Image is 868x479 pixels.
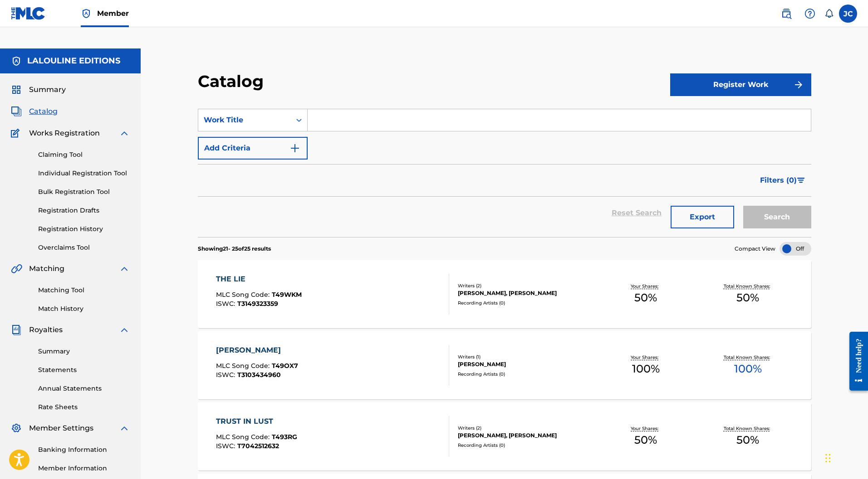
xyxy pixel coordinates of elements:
p: Your Shares: [631,283,661,290]
a: Public Search [777,5,795,23]
div: Writers ( 2 ) [458,425,595,431]
span: MLC Song Code : [216,362,272,370]
span: 50 % [736,290,759,306]
span: T7042512632 [237,442,279,450]
a: Overclaims Tool [38,243,130,252]
a: Registration History [38,224,130,234]
button: Export [671,206,734,228]
a: Summary [38,347,130,356]
div: Writers ( 1 ) [458,353,595,360]
a: SummarySummary [11,84,66,95]
img: Summary [11,84,22,95]
div: Help [801,5,819,23]
button: Register Work [670,73,811,96]
img: expand [119,128,130,139]
div: Recording Artists ( 0 ) [458,442,595,449]
span: ISWC : [216,442,237,450]
a: Bulk Registration Tool [38,187,130,197]
span: 100 % [632,361,660,377]
span: ISWC : [216,371,237,379]
img: filter [797,178,805,183]
a: Individual Registration Tool [38,169,130,178]
span: ISWC : [216,300,237,308]
img: Works Registration [11,128,23,139]
span: Catalog [29,106,58,117]
span: T3149323359 [237,300,278,308]
img: Member Settings [11,423,22,434]
button: Add Criteria [198,137,308,160]
a: TRUST IN LUSTMLC Song Code:T493RGISWC:T7042512632Writers (2)[PERSON_NAME], [PERSON_NAME]Recording... [198,402,811,470]
div: Notifications [824,9,834,18]
span: T49OX7 [272,362,298,370]
button: Filters (0) [755,169,811,192]
div: TRUST IN LUST [216,416,297,427]
img: help [804,8,815,19]
div: User Menu [839,5,857,23]
iframe: Chat Widget [823,435,868,479]
div: Work Title [204,115,285,126]
img: 9d2ae6d4665cec9f34b9.svg [289,143,300,154]
span: T493RG [272,433,297,441]
a: Claiming Tool [38,150,130,160]
span: 50 % [736,432,759,448]
span: Member Settings [29,423,93,434]
p: Your Shares: [631,425,661,432]
span: Member [97,8,129,19]
span: T3103434960 [237,371,281,379]
span: MLC Song Code : [216,290,272,299]
img: Top Rightsholder [81,8,92,19]
div: [PERSON_NAME] [458,360,595,368]
img: MLC Logo [11,7,46,20]
span: Royalties [29,324,63,335]
a: Rate Sheets [38,402,130,412]
div: Writers ( 2 ) [458,282,595,289]
span: 50 % [634,432,657,448]
span: Summary [29,84,66,95]
div: [PERSON_NAME], [PERSON_NAME] [458,289,595,297]
img: expand [119,423,130,434]
div: [PERSON_NAME], [PERSON_NAME] [458,431,595,440]
span: 50 % [634,290,657,306]
img: expand [119,324,130,335]
span: MLC Song Code : [216,433,272,441]
img: Accounts [11,56,22,67]
div: [PERSON_NAME] [216,345,298,356]
p: Total Known Shares: [724,354,772,361]
a: Matching Tool [38,285,130,295]
span: Works Registration [29,128,100,139]
a: [PERSON_NAME]MLC Song Code:T49OX7ISWC:T3103434960Writers (1)[PERSON_NAME]Recording Artists (0)You... [198,331,811,399]
h5: LALOULINE EDITIONS [27,56,120,66]
p: Showing 21 - 25 of 25 results [198,245,271,253]
span: T49WKM [272,290,302,299]
a: Registration Drafts [38,206,130,215]
span: Matching [29,263,64,274]
div: Recording Artists ( 0 ) [458,371,595,377]
a: THE LIEMLC Song Code:T49WKMISWC:T3149323359Writers (2)[PERSON_NAME], [PERSON_NAME]Recording Artis... [198,260,811,328]
a: Match History [38,304,130,314]
form: Search Form [198,109,811,237]
iframe: Resource Center [843,324,868,397]
span: 100 % [734,361,762,377]
a: Statements [38,365,130,375]
img: search [781,8,792,19]
h2: Catalog [198,71,268,92]
span: Filters ( 0 ) [760,175,797,186]
img: Matching [11,263,22,274]
img: expand [119,263,130,274]
div: Glisser [825,445,831,472]
img: Catalog [11,106,22,117]
a: Annual Statements [38,384,130,393]
div: THE LIE [216,274,302,285]
a: Banking Information [38,445,130,455]
img: Royalties [11,324,22,335]
div: Recording Artists ( 0 ) [458,300,595,306]
div: Widget de chat [823,435,868,479]
img: f7272a7cc735f4ea7f67.svg [793,79,804,90]
p: Your Shares: [631,354,661,361]
p: Total Known Shares: [724,425,772,432]
span: Compact View [735,245,775,253]
a: CatalogCatalog [11,106,58,117]
p: Total Known Shares: [724,283,772,290]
